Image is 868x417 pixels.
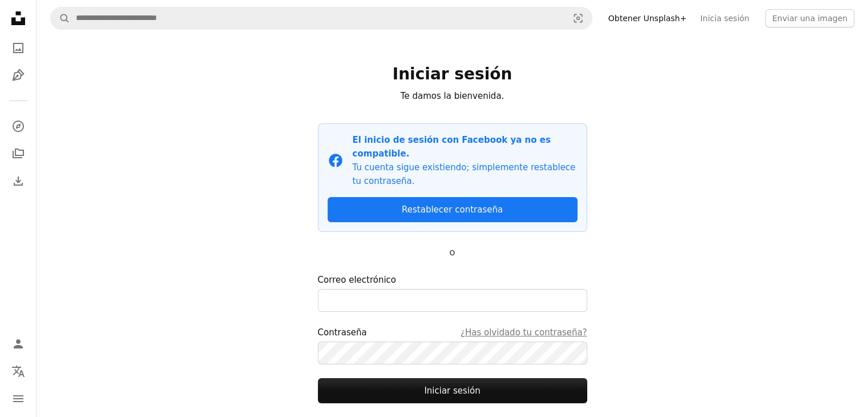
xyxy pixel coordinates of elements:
[318,289,587,312] input: Correo electrónico
[7,387,30,410] button: Menú
[318,342,587,364] input: Contraseña¿Has olvidado tu contraseña?
[318,273,587,312] label: Correo electrónico
[693,9,756,27] a: Inicia sesión
[564,7,592,29] button: Búsqueda visual
[461,326,587,339] a: ¿Has olvidado tu contraseña?
[318,89,587,103] p: Te damos la bienvenida.
[318,64,587,85] h1: Iniciar sesión
[318,326,587,339] div: Contraseña
[353,133,578,161] p: El inicio de sesión con Facebook ya no es compatible.
[7,332,30,355] a: Iniciar sesión / Registrarse
[601,9,693,27] a: Obtener Unsplash+
[7,170,30,193] a: Historial de descargas
[328,197,578,222] a: Restablecer contraseña
[7,360,30,383] button: Idioma
[51,7,70,29] button: Buscar en Unsplash
[7,7,30,32] a: Inicio — Unsplash
[318,378,587,403] button: Iniciar sesión
[765,9,854,27] button: Enviar una imagen
[7,142,30,165] a: Colecciones
[7,115,30,138] a: Explorar
[50,7,592,30] form: Encuentra imágenes en todo el sitio
[450,249,455,257] small: O
[353,161,578,188] p: Tu cuenta sigue existiendo; simplemente restablece tu contraseña.
[7,64,30,87] a: Ilustraciones
[7,37,30,59] a: Fotos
